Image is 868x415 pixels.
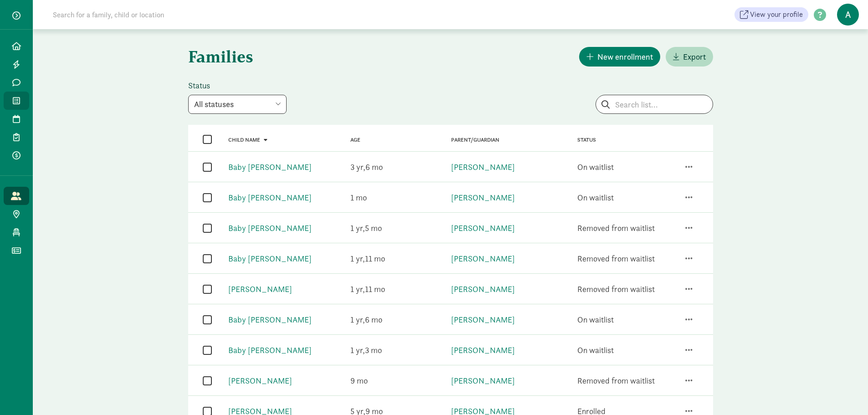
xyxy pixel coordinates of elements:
[822,371,868,415] iframe: Chat Widget
[188,40,449,73] h1: Families
[666,47,713,67] button: Export
[597,51,653,63] span: New enrollment
[365,284,385,294] span: 11
[577,137,596,143] span: Status
[228,137,260,143] span: Child name
[577,161,614,173] div: On waitlist
[350,137,360,143] a: Age
[596,95,713,113] input: Search list...
[577,283,655,295] div: Removed from waitlist
[365,223,382,233] span: 5
[451,192,515,203] a: [PERSON_NAME]
[451,162,515,172] a: [PERSON_NAME]
[451,375,515,386] a: [PERSON_NAME]
[350,284,365,294] span: 1
[188,80,287,91] label: Status
[350,345,365,355] span: 1
[734,7,808,22] a: View your profile
[350,162,365,172] span: 3
[228,253,312,264] a: Baby [PERSON_NAME]
[365,314,382,325] span: 6
[750,9,803,20] span: View your profile
[350,375,368,386] span: 9
[451,223,515,233] a: [PERSON_NAME]
[228,284,292,294] a: [PERSON_NAME]
[579,47,660,67] button: New enrollment
[350,223,365,233] span: 1
[228,375,292,386] a: [PERSON_NAME]
[365,253,385,264] span: 11
[451,284,515,294] a: [PERSON_NAME]
[350,314,365,325] span: 1
[451,137,499,143] a: Parent/Guardian
[350,192,367,203] span: 1
[228,345,312,355] a: Baby [PERSON_NAME]
[577,344,614,356] div: On waitlist
[365,345,382,355] span: 3
[837,4,859,26] span: A
[228,314,312,325] a: Baby [PERSON_NAME]
[228,192,312,203] a: Baby [PERSON_NAME]
[683,51,706,63] span: Export
[577,374,655,387] div: Removed from waitlist
[228,137,267,143] a: Child name
[577,252,655,265] div: Removed from waitlist
[577,313,614,326] div: On waitlist
[47,5,303,24] input: Search for a family, child or location
[228,223,312,233] a: Baby [PERSON_NAME]
[365,162,383,172] span: 6
[451,314,515,325] a: [PERSON_NAME]
[451,345,515,355] a: [PERSON_NAME]
[451,253,515,264] a: [PERSON_NAME]
[228,162,312,172] a: Baby [PERSON_NAME]
[350,253,365,264] span: 1
[577,191,614,204] div: On waitlist
[577,222,655,234] div: Removed from waitlist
